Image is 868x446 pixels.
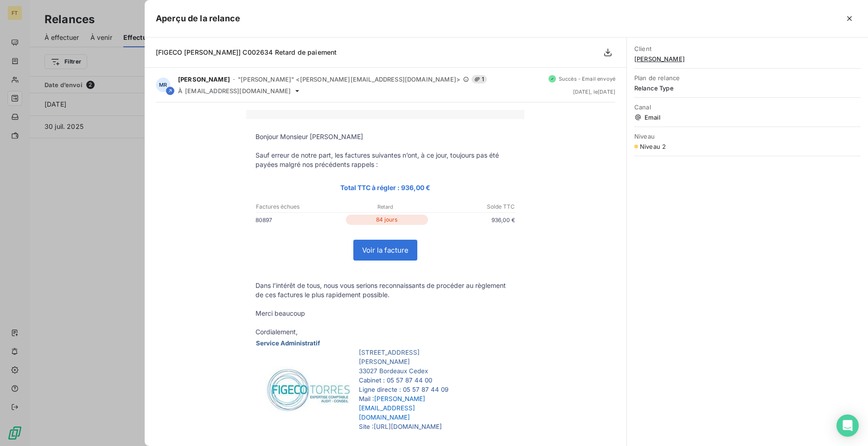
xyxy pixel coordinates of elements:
[836,414,859,437] div: Open Intercom Messenger
[265,366,352,413] img: logo
[559,76,615,82] span: Succès - Email envoyé
[185,87,291,95] span: [EMAIL_ADDRESS][DOMAIN_NAME]
[429,203,515,211] p: Solde TTC
[634,55,861,63] span: [PERSON_NAME]
[359,376,432,384] span: Cabinet : 05 57 87 44 00
[178,76,230,83] span: [PERSON_NAME]
[238,76,460,83] span: "[PERSON_NAME]" <[PERSON_NAME][EMAIL_ADDRESS][DOMAIN_NAME]>
[640,143,666,150] span: Niveau 2
[255,215,344,225] p: 80897
[359,386,448,393] span: Ligne directe : 05 57 87 44 09
[634,74,861,82] span: Plan de relance
[156,12,240,25] h5: Aperçu de la relance
[374,423,442,430] span: [URL][DOMAIN_NAME]
[255,132,515,141] p: Bonjour Monsieur [PERSON_NAME]
[256,203,342,211] p: Factures échues
[634,45,861,52] span: Client
[156,48,337,56] span: [FIGECO [PERSON_NAME]] C002634 Retard de paiement
[354,240,417,260] a: Voir la facture
[634,114,861,121] span: Email
[256,339,320,347] span: Service Administratif
[255,309,515,318] p: Merci beaucoup
[359,395,425,421] span: [PERSON_NAME][EMAIL_ADDRESS][DOMAIN_NAME]
[573,89,615,95] span: [DATE] , le [DATE]
[359,349,420,365] span: [STREET_ADDRESS][PERSON_NAME]
[634,84,861,92] span: Relance Type
[374,422,442,430] a: [URL][DOMAIN_NAME]
[359,395,374,402] span: Mail :
[359,367,428,375] span: 33027 Bordeaux Cedex
[255,182,515,193] p: Total TTC à régler : 936,00 €
[430,215,516,225] p: 936,00 €
[359,423,374,430] span: Site :
[255,281,515,299] p: Dans l’intérêt de tous, nous vous serions reconnaissants de procéder au règlement de ces factures...
[178,87,182,95] span: À
[634,103,861,111] span: Canal
[359,395,425,421] a: [PERSON_NAME][EMAIL_ADDRESS][DOMAIN_NAME]
[472,75,487,83] span: 1
[255,151,515,169] p: Sauf erreur de notre part, les factures suivantes n’ont, à ce jour, toujours pas été payées malgr...
[255,327,515,337] p: Cordialement,
[343,203,428,211] p: Retard
[233,76,235,82] span: -
[346,215,428,225] p: 84 jours
[634,133,861,140] span: Niveau
[156,77,171,92] div: MR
